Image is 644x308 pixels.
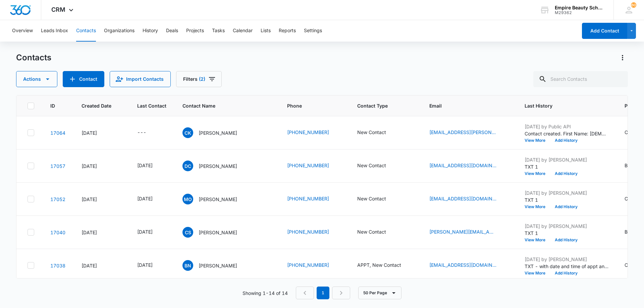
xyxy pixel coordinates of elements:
a: Navigate to contact details page for Bianca Nicol [50,263,65,268]
div: Contact Type - New Contact - Select to Edit Field [357,195,398,203]
div: Phone - +1 (207) 730-8686 - Select to Edit Field [287,228,341,236]
p: [PERSON_NAME] [199,196,237,203]
div: --- [137,129,146,137]
div: Phone - (603) 854-1147 - Select to Edit Field [287,129,341,137]
button: Overview [12,20,33,42]
a: [EMAIL_ADDRESS][DOMAIN_NAME] [429,261,496,268]
button: Actions [617,52,628,63]
a: [PERSON_NAME][EMAIL_ADDRESS][DOMAIN_NAME] [429,228,496,235]
p: TXT 1 [525,230,608,237]
button: Tasks [212,20,225,42]
p: [DATE] by [PERSON_NAME] [525,189,608,196]
button: View More [525,205,550,209]
div: Email - Chrystn.R.Keeley@affiliate.dhhs.nh.gov - Select to Edit Field [429,129,508,137]
div: APPT, New Contact [357,261,401,268]
div: [DATE] [82,163,121,170]
span: Last History [525,102,599,109]
button: Reports [279,20,296,42]
button: Calendar [233,20,253,42]
a: [PHONE_NUMBER] [287,162,329,169]
div: Contact Name - Chrystn Keeley - Select to Edit Field [182,127,249,138]
div: [DATE] [82,129,121,136]
p: [DATE] by [PERSON_NAME] [525,223,608,230]
span: CK [182,127,193,138]
div: Last Contact - 1759795200 - Select to Edit Field [137,228,165,236]
a: [PHONE_NUMBER] [287,261,329,268]
p: TXT - with date and time of appt and address to campus [525,263,608,270]
div: Contact Type - New Contact - Select to Edit Field [357,129,398,137]
a: [PHONE_NUMBER] [287,195,329,202]
span: CRM [51,6,65,13]
h1: Contacts [16,53,51,63]
div: Phone - (603) 609-8582 - Select to Edit Field [287,195,341,203]
button: View More [525,271,550,275]
div: New Contact [357,228,386,235]
div: Contact Type - New Contact - Select to Edit Field [357,228,398,236]
button: Add Contact [582,23,627,39]
div: [DATE] [137,162,153,169]
div: [DATE] [82,262,121,269]
button: Add History [550,205,582,209]
a: Navigate to contact details page for Chrystn Keeley [50,130,65,136]
button: History [143,20,158,42]
a: [EMAIL_ADDRESS][DOMAIN_NAME] [429,162,496,169]
div: Last Contact - 1759881600 - Select to Edit Field [137,195,165,203]
div: Contact Type - APPT, New Contact - Select to Edit Field [357,261,413,269]
div: New Contact [357,129,386,136]
p: TXT 1 [525,196,608,203]
a: Navigate to contact details page for Mateo Oroh [50,196,65,202]
p: [PERSON_NAME] [199,262,237,269]
p: [DATE] by [PERSON_NAME] [525,256,608,263]
button: Add History [550,238,582,242]
div: New Contact [357,195,386,202]
span: Email [429,102,499,109]
button: Deals [166,20,178,42]
button: Add History [550,138,582,142]
div: [DATE] [137,261,153,268]
p: Contact created. First Name: [DEMOGRAPHIC_DATA] Last Name: [PERSON_NAME] Source: Form - Contact U... [525,130,608,137]
button: 50 Per Page [358,287,401,299]
button: View More [525,238,550,242]
span: Contact Name [182,102,261,109]
button: Filters [176,71,222,87]
div: Email - bianca.pacheco10162001@gmail.com - Select to Edit Field [429,261,508,269]
div: Phone - +1 (603) 848-4968 - Select to Edit Field [287,162,341,170]
button: View More [525,172,550,176]
div: Email - mateo_oroh@yahoo.com - Select to Edit Field [429,195,508,203]
span: DC [182,161,193,171]
button: View More [525,138,550,142]
span: CS [182,227,193,238]
span: 60 [631,2,636,8]
button: Projects [186,20,204,42]
button: Add Contact [63,71,104,87]
div: Contact Name - Db Cooper - Select to Edit Field [182,161,249,171]
nav: Pagination [296,287,350,299]
p: [DATE] by [PERSON_NAME] [525,156,608,163]
div: Last Contact - 1759881600 - Select to Edit Field [137,162,165,170]
div: account id [555,10,604,15]
span: Contact Type [357,102,404,109]
button: Add History [550,172,582,176]
p: [DATE] by Public API [525,123,608,130]
span: MO [182,194,193,204]
span: (2) [199,77,205,81]
button: Contacts [76,20,96,42]
button: Import Contacts [110,71,171,87]
div: Last Contact - - Select to Edit Field [137,129,158,137]
button: Lists [261,20,271,42]
a: Navigate to contact details page for Crystal Smith [50,230,65,235]
div: Contact Name - Crystal Smith - Select to Edit Field [182,227,249,238]
button: Leads Inbox [41,20,68,42]
em: 1 [317,287,329,299]
div: New Contact [357,162,386,169]
p: Showing 1-14 of 14 [243,290,288,297]
div: Email - smith.58crystal@gmail.com - Select to Edit Field [429,228,508,236]
a: [EMAIL_ADDRESS][PERSON_NAME][DOMAIN_NAME] [429,129,496,136]
button: Actions [16,71,57,87]
span: Last Contact [137,102,166,109]
div: [DATE] [137,228,153,235]
p: [PERSON_NAME] [199,229,237,236]
span: BN [182,260,193,271]
p: [PERSON_NAME] [199,129,237,136]
div: [DATE] [137,195,153,202]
